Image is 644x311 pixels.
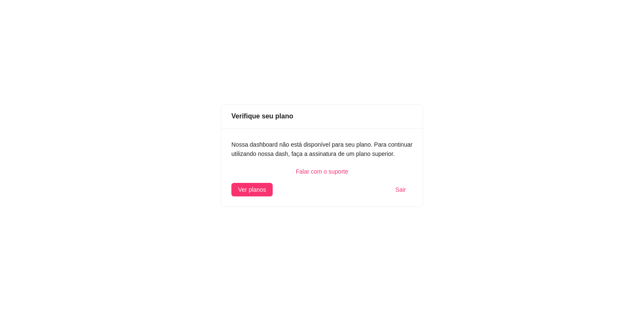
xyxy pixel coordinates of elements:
[231,140,413,158] div: Nossa dashboard não está disponível para seu plano. Para continuar utilizando nossa dash, faça a ...
[395,185,406,194] span: Sair
[231,111,413,121] div: Verifique seu plano
[238,185,266,194] span: Ver planos
[231,183,273,196] button: Ver planos
[231,167,413,176] a: Falar com o suporte
[389,183,413,196] button: Sair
